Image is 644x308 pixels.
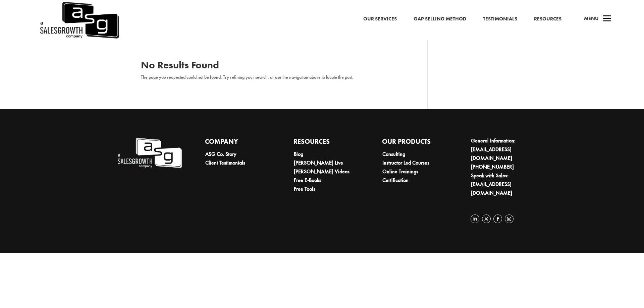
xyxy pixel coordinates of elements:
[505,214,514,223] a: Follow on Instagram
[294,150,303,158] a: Blog
[483,15,517,23] a: Testimonials
[382,177,409,184] a: Certification
[293,136,359,150] h4: Resources
[205,150,236,158] a: ASG Co. Story
[294,159,343,166] a: [PERSON_NAME] Live
[117,136,182,170] img: A Sales Growth Company
[482,214,491,223] a: Follow on X
[382,168,418,175] a: Online Trainings
[294,168,350,175] a: [PERSON_NAME] Videos
[471,171,536,197] li: Speak with Sales:
[294,185,315,192] a: Free Tools
[382,136,447,150] h4: Our Products
[471,181,512,196] a: [EMAIL_ADDRESS][DOMAIN_NAME]
[363,15,397,23] a: Our Services
[600,12,614,26] span: a
[205,159,245,166] a: Client Testimonials
[141,60,408,73] h1: No Results Found
[471,146,512,162] a: [EMAIL_ADDRESS][DOMAIN_NAME]
[294,177,321,184] a: Free E-Books
[584,15,599,22] span: Menu
[382,150,405,158] a: Consulting
[471,163,514,170] a: [PHONE_NUMBER]
[205,136,270,150] h4: Company
[141,73,408,81] p: The page you requested could not be found. Try refining your search, or use the navigation above ...
[382,159,429,166] a: Instructor Led Courses
[471,136,536,163] li: General Information:
[414,15,466,23] a: Gap Selling Method
[471,214,479,223] a: Follow on LinkedIn
[493,214,502,223] a: Follow on Facebook
[534,15,561,23] a: Resources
